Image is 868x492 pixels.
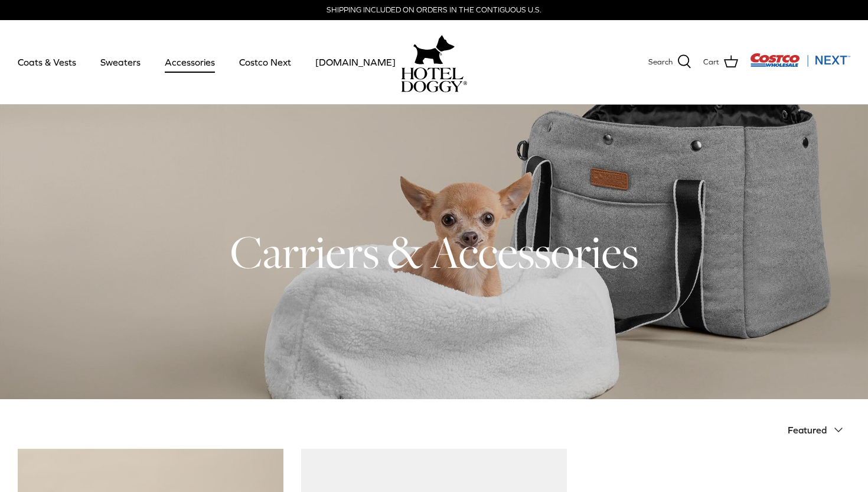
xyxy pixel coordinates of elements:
a: [DOMAIN_NAME] [305,42,406,82]
a: hoteldoggy.com hoteldoggycom [401,32,467,92]
img: hoteldoggycom [401,67,467,92]
a: Sweaters [90,42,151,82]
a: Search [648,54,691,70]
a: Accessories [154,42,226,82]
img: Costco Next [750,53,850,67]
a: Visit Costco Next [750,60,850,69]
h1: Carriers & Accessories [18,223,850,281]
span: Featured [788,425,827,435]
a: Coats & Vests [7,42,87,82]
a: Cart [703,54,738,70]
span: Cart [703,56,719,69]
span: Search [648,56,673,69]
a: Costco Next [229,42,302,82]
button: Featured [788,417,850,443]
img: hoteldoggy.com [413,32,455,67]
